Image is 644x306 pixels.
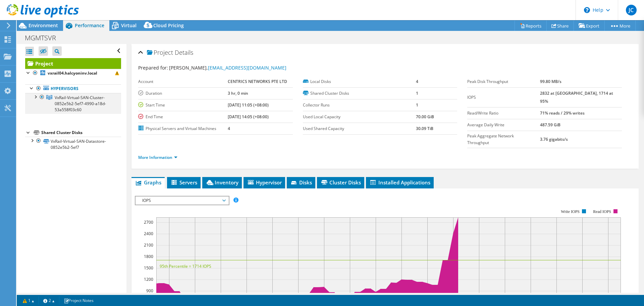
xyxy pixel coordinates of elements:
b: [DATE] 11:05 (+08:00) [228,102,269,108]
span: Installed Applications [369,179,430,186]
label: Used Shared Capacity [303,125,416,132]
span: Disks [290,179,312,186]
label: Prepared for: [138,64,168,71]
label: Shared Cluster Disks [303,90,416,97]
a: vxrail04.halcyoninv.local [25,69,121,78]
label: Account [138,78,227,85]
span: Graphs [135,179,161,186]
text: 1500 [144,265,153,271]
b: 3.76 gigabits/s [540,136,568,142]
text: 2400 [144,231,153,236]
b: 4 [416,79,418,84]
div: Shared Cluster Disks [41,129,121,137]
a: Project Notes [59,296,98,305]
b: 1 [416,90,418,96]
span: Environment [29,22,58,29]
span: Cluster Disks [320,179,361,186]
label: Duration [138,90,227,97]
label: Collector Runs [303,102,416,108]
label: Read/Write Ratio [467,110,540,117]
a: More Information [138,155,177,160]
span: [PERSON_NAME], [169,64,286,71]
b: [DATE] 14:05 (+08:00) [228,114,269,120]
a: VxRail-Virtual-SAN-Cluster-0852e5b2-5ef7-4990-a18d-53a558f03c60 [25,93,121,114]
label: Start Time [138,102,227,108]
a: Export [574,20,605,31]
b: 1 [416,102,418,108]
label: Physical Servers and Virtual Machines [138,125,227,132]
b: 487.59 GiB [540,122,560,128]
text: 2100 [144,242,153,248]
text: 95th Percentile = 1714 IOPS [160,263,211,269]
b: vxrail04.halcyoninv.local [48,70,97,76]
label: Average Daily Write [467,122,540,128]
b: 71% reads / 29% writes [540,110,585,116]
span: Cloud Pricing [153,22,184,29]
span: Project [147,49,173,56]
a: [EMAIL_ADDRESS][DOMAIN_NAME] [208,64,286,71]
a: Hypervisors [25,84,121,93]
b: 30.09 TiB [416,126,433,131]
text: 1800 [144,254,153,259]
a: Reports [515,20,547,31]
a: More [604,20,636,31]
b: 4 [228,126,230,131]
a: 1 [18,296,39,305]
a: Share [546,20,574,31]
span: JC [626,5,637,15]
span: Virtual [121,22,137,29]
label: Local Disks [303,78,416,85]
svg: \n [584,7,590,13]
span: Performance [75,22,104,29]
b: 2832 at [GEOGRAPHIC_DATA], 1714 at 95% [540,90,613,104]
span: Servers [170,179,197,186]
label: Peak Aggregate Network Throughput [467,133,540,146]
span: IOPS [139,196,225,205]
b: 3 hr, 0 min [228,90,248,96]
a: 2 [39,296,59,305]
a: Project [25,58,121,69]
text: 900 [146,288,153,294]
text: 1200 [144,276,153,282]
text: 2700 [144,219,153,225]
label: Peak Disk Throughput [467,78,540,85]
span: Details [175,48,193,56]
label: IOPS [467,94,540,101]
text: Read IOPS [593,209,611,214]
label: End Time [138,114,227,120]
text: Write IOPS [561,209,580,214]
h1: MGMTSVR [22,34,66,42]
b: 99.80 MB/s [540,79,561,84]
span: Hypervisor [247,179,282,186]
span: Inventory [206,179,238,186]
b: 70.00 GiB [416,114,434,120]
label: Used Local Capacity [303,114,416,120]
a: VxRail-Virtual-SAN-Datastore-0852e5b2-5ef7 [25,137,121,151]
b: CENTRICS NETWORKS PTE LTD [228,79,287,84]
span: VxRail-Virtual-SAN-Cluster-0852e5b2-5ef7-4990-a18d-53a558f03c60 [55,95,106,113]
